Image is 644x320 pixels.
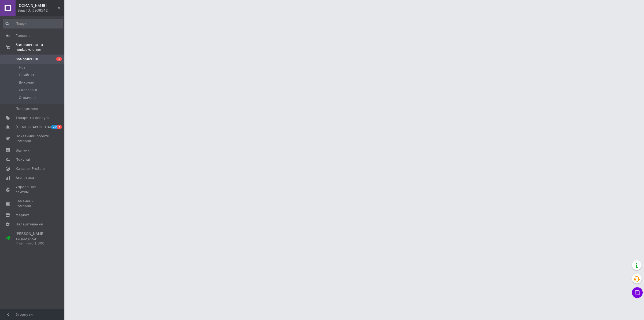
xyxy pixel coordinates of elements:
[19,95,36,100] span: Оплачені
[17,8,64,13] div: Ваш ID: 3938542
[16,125,55,130] span: [DEMOGRAPHIC_DATA]
[16,33,31,38] span: Головна
[16,106,42,111] span: Повідомлення
[19,80,35,85] span: Виконані
[16,231,50,246] span: [PERSON_NAME] та рахунки
[16,42,64,52] span: Замовлення та повідомлення
[16,175,34,180] span: Аналітика
[57,125,62,129] span: 7
[19,65,27,70] span: Нові
[16,222,43,227] span: Налаштування
[16,199,50,208] span: Гаманець компанії
[16,185,50,194] span: Управління сайтом
[51,125,57,129] span: 29
[16,148,30,153] span: Відгуки
[17,3,58,8] span: rgp.apple.ua
[56,57,62,61] span: 1
[19,73,35,77] span: Прийняті
[632,287,643,298] button: Чат з покупцем
[16,157,30,162] span: Покупці
[16,116,50,120] span: Товари та послуги
[3,19,63,28] input: Пошук
[16,166,45,171] span: Каталог ProSale
[16,241,50,246] div: Prom мікс 1 000
[16,213,29,218] span: Маркет
[19,88,37,92] span: Скасовані
[16,57,38,62] span: Замовлення
[16,134,50,143] span: Показники роботи компанії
